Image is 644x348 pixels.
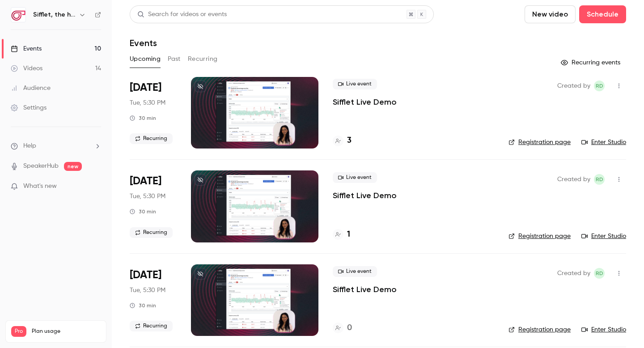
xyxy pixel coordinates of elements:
button: New video [525,5,576,23]
span: Live event [333,79,377,89]
span: new [64,162,82,171]
div: Sep 16 Tue, 5:30 PM (Europe/Paris) [130,77,177,149]
span: Live event [333,172,377,183]
a: Sifflet Live Demo [333,284,397,295]
div: Events [11,44,42,53]
a: Registration page [508,325,571,334]
span: Recurring [130,227,173,238]
div: Videos [11,64,42,73]
h4: 0 [347,322,352,334]
span: Tue, 5:30 PM [130,286,165,295]
span: Help [23,141,36,151]
li: help-dropdown-opener [11,141,101,151]
a: Enter Studio [581,138,626,147]
div: 30 min [130,115,156,122]
button: Recurring events [557,55,626,70]
a: 0 [333,322,352,334]
span: Romain Doutriaux [594,268,605,279]
span: Romain Doutriaux [594,81,605,91]
span: [DATE] [130,268,161,282]
img: Sifflet, the holistic data observability platform [11,8,25,22]
div: 30 min [130,208,156,215]
a: SpeakerHub [23,161,59,171]
span: RD [596,81,603,91]
a: 1 [333,229,350,241]
span: Romain Doutriaux [594,174,605,185]
iframe: Noticeable Trigger [90,182,101,191]
div: Settings [11,103,47,112]
span: Created by [557,268,590,279]
h1: Events [130,38,157,48]
div: 30 min [130,302,156,309]
span: Tue, 5:30 PM [130,98,165,107]
div: Oct 14 Tue, 5:30 PM (Europe/Paris) [130,264,177,336]
a: 3 [333,135,352,147]
a: Sifflet Live Demo [333,190,397,201]
span: RD [596,174,603,185]
span: Created by [557,81,590,91]
a: Registration page [508,138,571,147]
button: Upcoming [130,52,161,66]
span: Plan usage [32,328,101,335]
a: Enter Studio [581,325,626,334]
span: RD [596,268,603,279]
button: Schedule [579,5,626,23]
div: Sep 30 Tue, 5:30 PM (Europe/Paris) [130,170,177,242]
div: Audience [11,84,51,93]
span: Recurring [130,321,173,331]
span: Live event [333,266,377,277]
span: Tue, 5:30 PM [130,192,165,201]
span: Recurring [130,133,173,144]
a: Sifflet Live Demo [333,97,397,107]
a: Enter Studio [581,232,626,241]
span: Pro [11,326,26,337]
div: Search for videos or events [137,10,227,19]
button: Past [168,52,181,66]
span: [DATE] [130,174,161,188]
button: Recurring [188,52,218,66]
h4: 3 [347,135,352,147]
span: [DATE] [130,81,161,95]
h4: 1 [347,229,350,241]
span: What's new [23,182,57,191]
a: Registration page [508,232,571,241]
h6: Sifflet, the holistic data observability platform [33,10,75,19]
span: Created by [557,174,590,185]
